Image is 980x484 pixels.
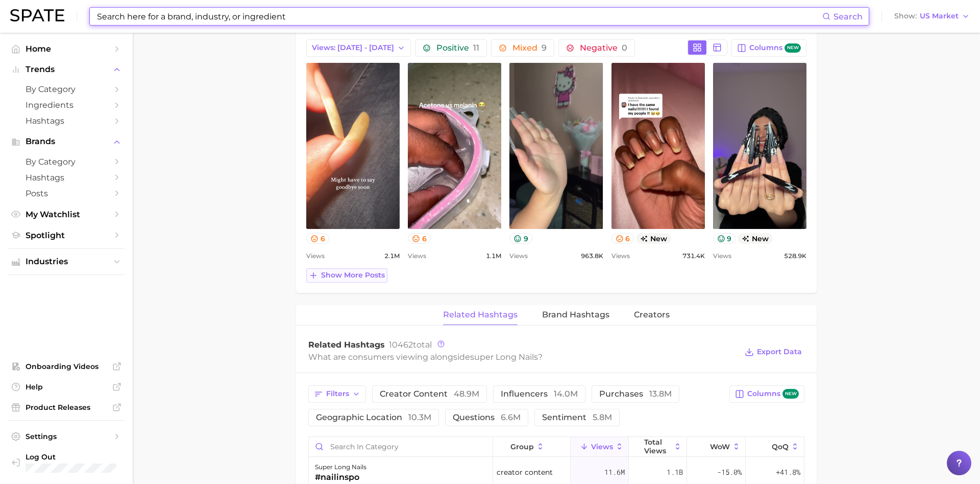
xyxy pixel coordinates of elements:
span: 1.1b [667,466,683,478]
span: Trends [26,65,107,74]
span: 11 [473,43,479,53]
span: 731.4k [682,250,705,262]
span: purchases [599,390,672,398]
span: Product Releases [26,403,107,412]
span: new [785,43,801,53]
span: Views [408,250,426,262]
span: super long nails [470,352,538,362]
span: questions [453,413,521,422]
a: Hashtags [8,170,125,186]
span: US Market [920,13,959,19]
span: new [782,389,799,399]
span: 11.6m [604,466,625,478]
span: by Category [26,84,107,94]
span: 9 [542,43,547,53]
span: 528.9k [784,250,806,262]
button: Views [571,437,629,457]
button: Show more posts [306,268,387,283]
span: Show more posts [321,271,385,280]
button: ShowUS Market [892,10,972,23]
button: Industries [8,254,125,269]
span: Creators [634,310,670,319]
button: group [493,437,571,457]
span: Related Hashtags [443,310,518,319]
button: Views: [DATE] - [DATE] [306,39,411,57]
span: 1.1m [486,250,501,262]
span: 2.1m [384,250,400,262]
span: Columns [747,389,799,399]
span: Hashtags [26,116,107,126]
span: Related Hashtags [308,340,385,350]
div: super long nails [315,461,366,473]
span: 10.3m [408,412,431,422]
span: Hashtags [26,173,107,182]
span: QoQ [772,443,789,451]
span: 963.8k [581,250,603,262]
span: 6.6m [501,412,521,422]
span: -15.0% [717,466,742,478]
a: Spotlight [8,227,125,243]
button: Export Data [742,345,804,359]
span: Filters [326,389,349,398]
span: +41.8% [776,466,800,478]
span: Help [26,382,107,391]
span: 48.9m [454,389,479,399]
span: Posts [26,189,107,198]
a: Home [8,41,125,57]
span: Brand Hashtags [542,310,609,319]
span: 10462 [389,340,413,350]
span: Total Views [644,438,671,454]
button: Columnsnew [729,385,804,403]
div: #nailinspo [315,471,366,483]
span: Ingredients [26,100,107,110]
button: Brands [8,134,125,149]
a: by Category [8,154,125,170]
a: Onboarding Videos [8,359,125,374]
img: SPATE [10,9,64,21]
span: by Category [26,157,107,167]
span: 0 [622,43,627,53]
span: sentiment [542,413,612,422]
a: Ingredients [8,97,125,113]
span: new [636,233,671,244]
span: Views [611,250,630,262]
span: total [389,340,432,350]
span: Columns [749,43,801,53]
span: Spotlight [26,231,107,240]
span: Brands [26,137,107,146]
button: Filters [308,385,366,403]
a: by Category [8,81,125,97]
span: Search [834,12,863,21]
a: Settings [8,429,125,444]
span: group [510,443,534,451]
div: What are consumers viewing alongside ? [308,350,737,364]
span: creator content [380,390,479,398]
span: WoW [710,443,730,451]
input: Search in category [309,437,493,456]
span: Views [713,250,731,262]
a: Posts [8,186,125,201]
a: Product Releases [8,400,125,415]
button: 6 [408,233,431,244]
span: Negative [580,44,627,52]
span: Views [591,443,613,451]
a: My Watchlist [8,206,125,222]
button: WoW [687,437,745,457]
span: Views [509,250,528,262]
span: new [738,233,773,244]
input: Search here for a brand, industry, or ingredient [96,8,822,25]
span: 5.8m [593,412,612,422]
span: influencers [501,390,578,398]
button: 9 [509,233,532,244]
button: Total Views [629,437,687,457]
span: Views: [DATE] - [DATE] [312,43,394,52]
span: Onboarding Videos [26,362,107,371]
span: My Watchlist [26,210,107,219]
span: 13.8m [649,389,672,399]
span: Mixed [512,44,547,52]
button: Trends [8,62,125,77]
span: Log Out [26,452,132,462]
button: QoQ [746,437,804,457]
span: Home [26,44,107,54]
button: 6 [306,233,329,244]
